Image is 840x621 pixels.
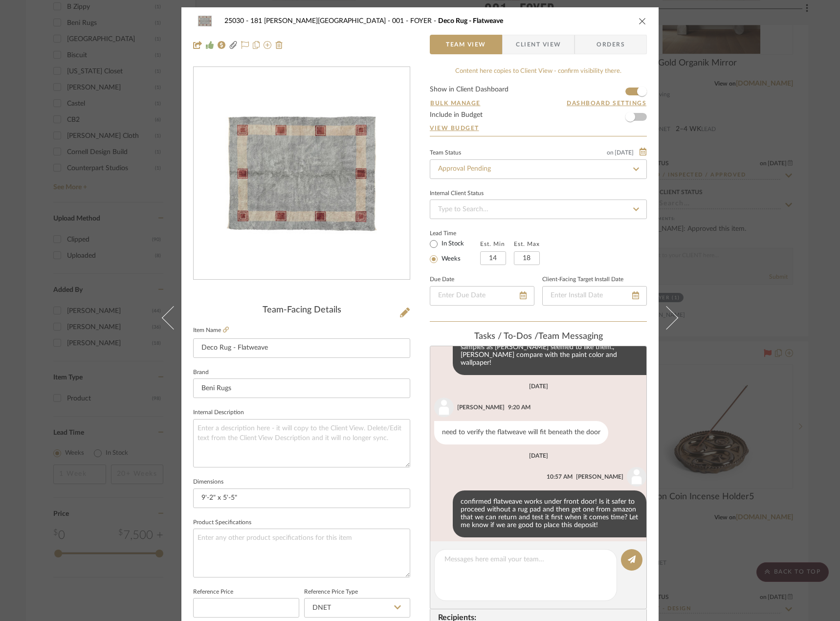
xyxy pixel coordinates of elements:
[193,370,209,375] label: Brand
[514,241,540,247] label: Est. Max
[430,229,480,238] label: Lead Time
[193,338,410,358] input: Enter Item Name
[453,490,646,537] div: confirmed flatweave works under front door! Is it safer to proceed without a rug pad and then get...
[193,488,410,508] input: Enter the dimensions of this item
[627,467,646,487] img: user_avatar.png
[193,11,217,31] img: 6a4fd42c-12a1-43f7-ba00-6f68212d0040_48x40.jpg
[614,149,635,156] span: [DATE]
[566,99,647,108] button: Dashboard Settings
[440,240,464,248] label: In Stock
[430,238,480,265] mat-radio-group: Select item type
[193,378,410,398] input: Enter Brand
[193,305,410,316] div: Team-Facing Details
[607,150,614,155] span: on
[430,332,647,342] div: team Messaging
[508,403,531,412] div: 9:20 AM
[430,200,647,219] input: Type to Search…
[430,277,454,282] label: Due Date
[193,520,251,525] label: Product Specifications
[193,326,229,334] label: Item Name
[430,124,647,132] a: View Budget
[446,35,486,54] span: Team View
[430,151,461,155] div: Team Status
[430,67,647,76] div: Content here copies to Client View - confirm visibility there.
[304,590,358,595] label: Reference Price Type
[194,67,410,280] div: 0
[438,18,503,24] span: Deco Rug - Flatweave
[430,99,481,108] button: Bulk Manage
[474,332,538,341] span: Tasks / To-Dos /
[547,472,573,481] div: 10:57 AM
[480,241,505,247] label: Est. Min
[193,590,233,595] label: Reference Price
[430,159,647,179] input: Type to Search…
[193,480,223,485] label: Dimensions
[440,255,461,264] label: Weeks
[576,472,623,481] div: [PERSON_NAME]
[430,286,534,306] input: Enter Due Date
[516,35,561,54] span: Client View
[392,18,438,24] span: 001 - FOYER
[196,67,408,280] img: 6a4fd42c-12a1-43f7-ba00-6f68212d0040_436x436.jpg
[434,398,454,417] img: user_avatar.png
[542,286,647,306] input: Enter Install Date
[453,328,646,375] div: They can make this in a flatweave! Getting color pom samples as [PERSON_NAME] seemed to like them...
[638,17,647,25] button: close
[193,410,244,415] label: Internal Description
[586,35,636,54] span: Orders
[275,41,283,49] img: Remove from project
[430,191,484,196] div: Internal Client Status
[529,383,548,390] div: [DATE]
[529,452,548,459] div: [DATE]
[224,18,392,24] span: 25030 - 181 [PERSON_NAME][GEOGRAPHIC_DATA]
[542,277,623,282] label: Client-Facing Target Install Date
[457,403,505,412] div: [PERSON_NAME]
[434,421,608,444] div: need to verify the flatweave will fit beneath the door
